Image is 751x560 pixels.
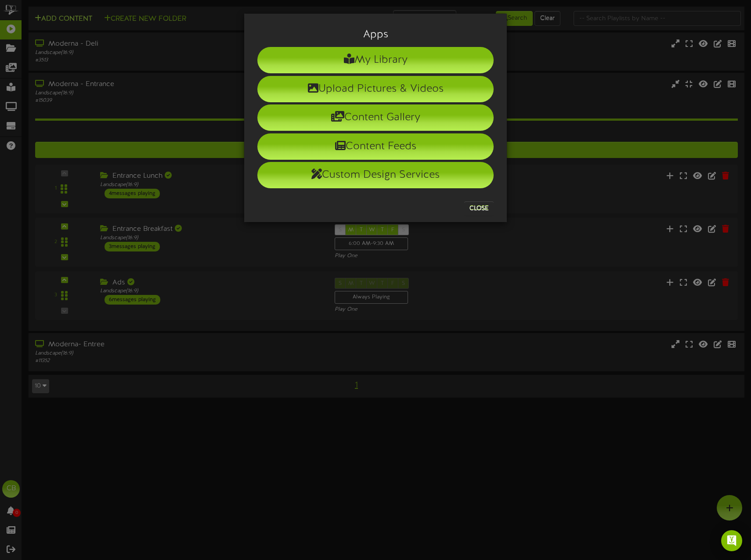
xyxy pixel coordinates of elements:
[257,133,494,160] li: Content Feeds
[721,530,742,551] div: Open Intercom Messenger
[257,29,494,40] h3: Apps
[257,104,494,131] li: Content Gallery
[257,76,494,102] li: Upload Pictures & Videos
[257,47,494,73] li: My Library
[257,162,494,188] li: Custom Design Services
[464,201,494,215] button: Close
